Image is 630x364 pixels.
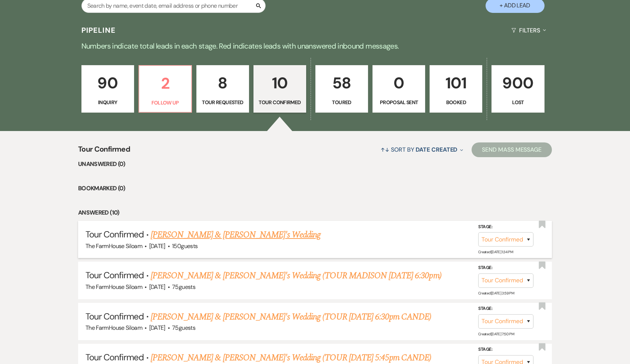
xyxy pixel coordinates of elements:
[496,71,539,95] p: 900
[378,140,466,159] button: Sort By Date Created
[139,65,192,113] a: 2Follow Up
[86,98,129,106] p: Inquiry
[85,283,142,291] span: The FarmHouse Siloam
[320,71,363,95] p: 58
[478,346,533,354] label: Stage:
[416,146,457,153] span: Date Created
[258,98,301,106] p: Tour Confirmed
[85,351,144,363] span: Tour Confirmed
[78,208,552,218] li: Answered (10)
[478,223,533,231] label: Stage:
[258,71,301,95] p: 10
[196,65,249,113] a: 8Tour Requested
[149,242,165,250] span: [DATE]
[85,242,142,250] span: The FarmHouse Siloam
[478,332,514,336] span: Created: [DATE] 7:50 PM
[381,146,389,153] span: ↑↓
[434,71,477,95] p: 101
[472,142,552,157] button: Send Mass Message
[85,311,144,322] span: Tour Confirmed
[172,242,197,250] span: 150 guests
[320,98,363,106] p: Toured
[50,40,580,52] p: Numbers indicate total leads in each stage. Red indicates leads with unanswered inbound messages.
[253,65,306,113] a: 10Tour Confirmed
[78,159,552,169] li: Unanswered (0)
[201,71,244,95] p: 8
[81,65,134,113] a: 90Inquiry
[86,71,129,95] p: 90
[478,250,513,254] span: Created: [DATE] 1:34 PM
[85,269,144,281] span: Tour Confirmed
[149,283,165,291] span: [DATE]
[478,305,533,313] label: Stage:
[434,98,477,106] p: Booked
[315,65,368,113] a: 58Toured
[478,290,514,295] span: Created: [DATE] 3:59 PM
[201,98,244,106] p: Tour Requested
[85,229,144,240] span: Tour Confirmed
[151,269,441,282] a: [PERSON_NAME] & [PERSON_NAME]'s Wedding (TOUR MADISON [DATE] 6:30pm)
[478,264,533,272] label: Stage:
[78,144,130,159] span: Tour Confirmed
[172,324,195,332] span: 75 guests
[151,310,431,324] a: [PERSON_NAME] & [PERSON_NAME]'s Wedding (TOUR [DATE] 6:30pm CANDE)
[149,324,165,332] span: [DATE]
[496,98,539,106] p: Lost
[372,65,425,113] a: 0Proposal Sent
[85,324,142,332] span: The FarmHouse Siloam
[430,65,482,113] a: 101Booked
[144,71,187,96] p: 2
[508,21,549,40] button: Filters
[151,228,321,241] a: [PERSON_NAME] & [PERSON_NAME]'s Wedding
[81,25,116,35] h3: Pipeline
[144,99,187,107] p: Follow Up
[491,65,544,113] a: 900Lost
[377,98,420,106] p: Proposal Sent
[377,71,420,95] p: 0
[78,184,552,193] li: Bookmarked (0)
[172,283,195,291] span: 75 guests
